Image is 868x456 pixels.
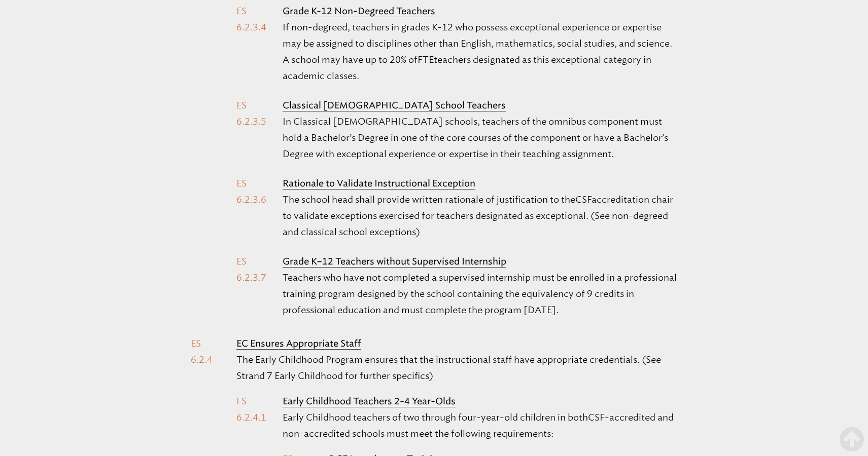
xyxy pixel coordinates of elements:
p: If non-degreed, teachers in grades K-12 who possess exceptional experience or expertise may be as... [283,19,677,84]
b: Early Childhood Teachers 2-4 Year-Olds [283,396,456,407]
b: Rationale to Validate Instructional Exception [283,178,475,189]
b: Grade K–12 Teachers without Supervised Internship [283,256,506,267]
p: The Early Childhood Program ensures that the instructional staff have appropriate credentials. (S... [236,352,677,384]
b: EC Ensures Appropriate Staff [236,338,361,349]
b: Grade K-12 Non-Degreed Teachers [283,6,435,17]
p: In Classical [DEMOGRAPHIC_DATA] schools, teachers of the omnibus component must hold a Bachelor’s... [283,113,677,162]
p: The school head shall provide written rationale of justification to the accreditation chair to va... [283,192,677,240]
span: CSF [588,412,605,423]
span: CSF [575,194,592,205]
span: FTE [418,54,434,65]
b: Classical [DEMOGRAPHIC_DATA] School Teachers [283,100,506,111]
p: Teachers who have not completed a supervised internship must be enrolled in a professional traini... [283,270,677,318]
p: Early Childhood teachers of two through four-year-old children in both -accredited and non-accred... [283,409,677,442]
